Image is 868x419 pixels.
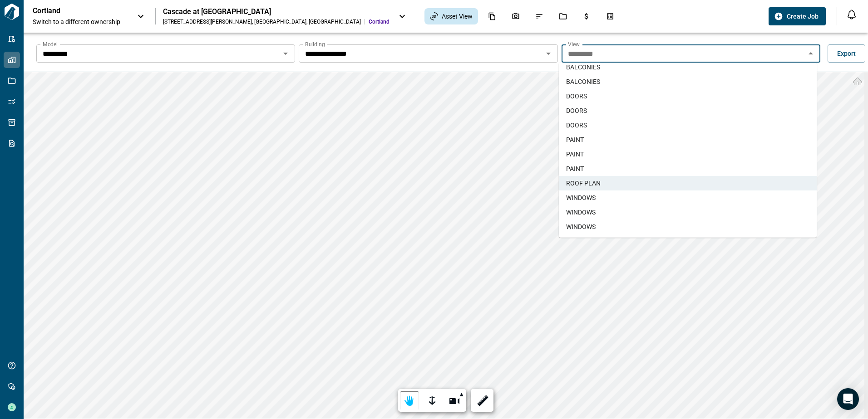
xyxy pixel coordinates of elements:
[577,9,596,24] div: Budgets
[566,208,596,217] span: WINDOWS
[163,7,390,16] div: Cascade at [GEOGRAPHIC_DATA]
[424,8,478,24] div: Asset View
[542,47,555,60] button: Open
[279,47,292,60] button: Open
[566,121,587,130] span: DOORS
[305,40,325,48] label: Building
[33,17,128,26] span: Switch to a different ownership
[828,44,865,63] button: Export
[566,92,587,101] span: DOORS
[566,193,596,202] span: WINDOWS
[530,9,549,24] div: Issues & Info
[844,7,859,22] button: Open notification feed
[601,9,620,24] div: Takeoff Center
[837,388,859,410] div: Open Intercom Messenger
[442,12,473,21] span: Asset View
[33,6,114,15] p: Cortland
[369,18,390,25] span: Cortland
[566,135,584,144] span: PAINT
[43,40,58,48] label: Model
[787,12,819,21] span: Create Job
[566,150,584,159] span: PAINT
[566,164,584,173] span: PAINT
[769,7,826,25] button: Create Job
[837,49,856,58] span: Export
[483,9,502,24] div: Documents
[568,40,580,48] label: View
[566,77,600,86] span: BALCONIES
[566,106,587,115] span: DOORS
[163,18,361,25] div: [STREET_ADDRESS][PERSON_NAME] , [GEOGRAPHIC_DATA] , [GEOGRAPHIC_DATA]
[553,9,572,24] div: Jobs
[566,222,596,231] span: WINDOWS
[566,179,601,188] span: ROOF PLAN
[566,63,600,72] span: BALCONIES
[506,9,525,24] div: Photos
[804,47,817,60] button: Close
